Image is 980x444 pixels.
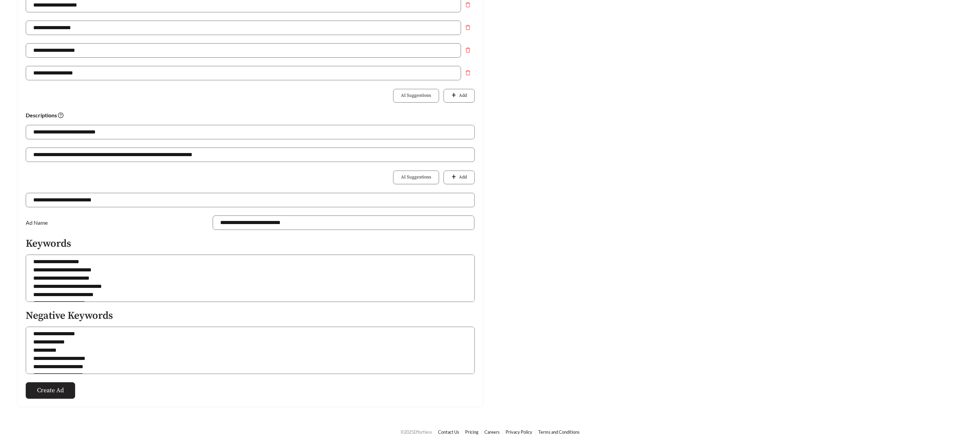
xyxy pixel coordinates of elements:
a: Careers [484,429,500,435]
span: Add [459,92,467,99]
button: Remove field [461,21,475,34]
span: Create Ad [37,386,64,395]
a: Privacy Policy [506,429,532,435]
a: Contact Us [438,429,459,435]
span: question-circle [58,113,63,118]
span: delete [461,2,474,8]
span: plus [451,93,456,98]
h5: Negative Keywords [26,310,475,322]
span: plus [451,174,456,180]
span: © 2025 Effortless [401,429,432,435]
span: delete [461,25,474,30]
span: Add [459,174,467,181]
button: AI Suggestions [393,89,439,103]
h5: Keywords [26,238,475,249]
button: AI Suggestions [393,171,439,184]
span: delete [461,70,474,75]
button: Remove field [461,43,475,57]
input: Ad Name [213,215,474,230]
span: delete [461,47,474,53]
span: AI Suggestions [401,174,431,181]
a: Pricing [465,429,479,435]
span: AI Suggestions [401,92,431,99]
button: Remove field [461,66,475,80]
button: Create Ad [26,382,75,399]
strong: Descriptions [26,112,63,118]
input: Website [26,193,475,207]
label: Ad Name [26,215,51,230]
button: plusAdd [444,89,474,103]
button: plusAdd [444,171,474,184]
a: Terms and Conditions [538,429,580,435]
